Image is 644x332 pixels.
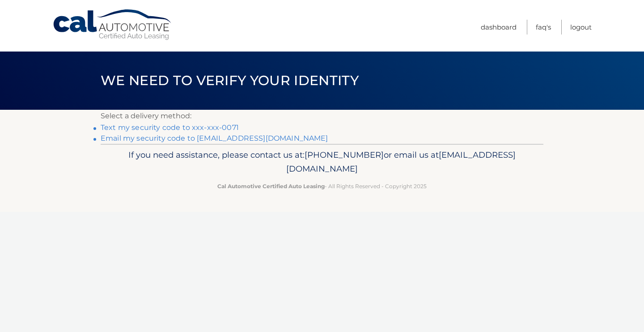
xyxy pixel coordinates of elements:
strong: Cal Automotive Certified Auto Leasing [217,183,325,190]
span: We need to verify your identity [101,72,359,89]
a: Dashboard [481,20,517,34]
a: FAQ's [536,20,551,34]
a: Cal Automotive [52,9,173,41]
p: Select a delivery method: [101,110,543,122]
p: If you need assistance, please contact us at: or email us at [106,148,538,177]
a: Email my security code to [EMAIL_ADDRESS][DOMAIN_NAME] [101,134,328,142]
p: - All Rights Reserved - Copyright 2025 [106,181,538,191]
a: Text my security code to xxx-xxx-0071 [101,123,239,132]
span: [PHONE_NUMBER] [305,150,384,160]
a: Logout [570,20,592,34]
